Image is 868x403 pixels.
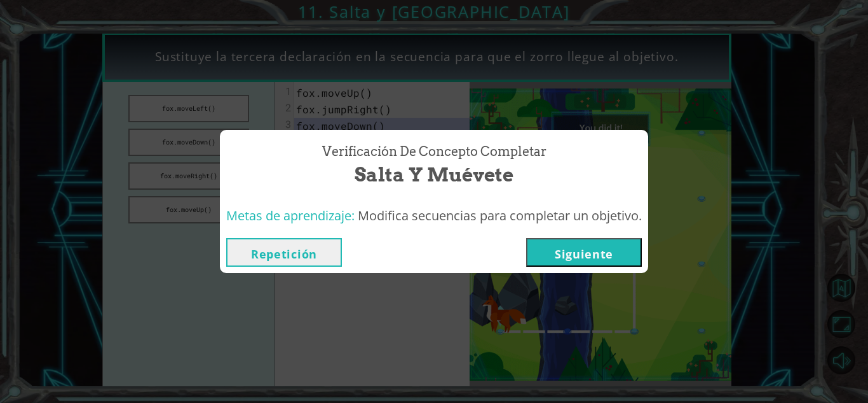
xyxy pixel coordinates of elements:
span: Salta y Muévete [355,161,513,188]
button: Repetición [226,238,342,267]
span: Modifica secuencias para completar un objetivo. [358,207,642,224]
span: Verificación de Concepto Completar [322,143,546,161]
span: Metas de aprendizaje: [226,207,355,224]
button: Siguiente [526,238,642,267]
